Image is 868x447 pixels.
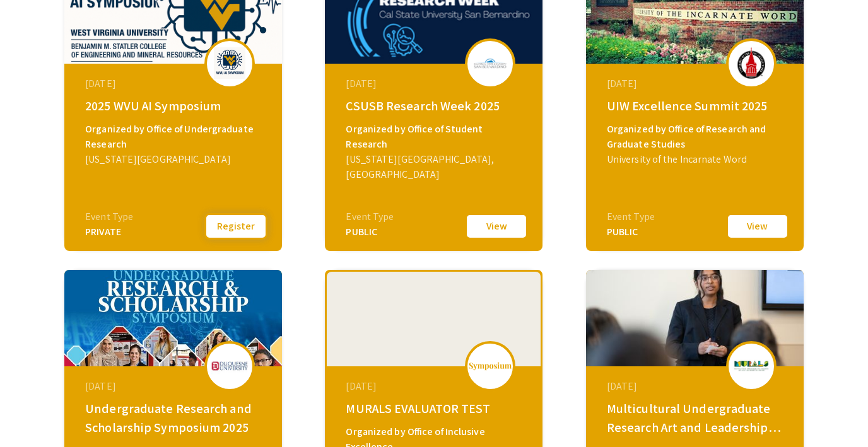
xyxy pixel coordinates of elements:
[465,213,528,240] button: View
[85,122,264,152] div: Organized by Office of Undergraduate Research
[586,270,804,366] img: csu-murals-2025_eventCoverPhoto_da9150__thumb.jpg
[607,379,786,394] div: [DATE]
[85,209,133,224] div: Event Type
[85,224,133,240] div: PRIVATE
[9,390,54,438] iframe: Chat
[204,213,267,240] button: Register
[732,47,770,79] img: uiw-excellence-summit-2025_eventLogo_e09336_.png
[607,399,786,437] div: Multicultural Undergraduate Research Art and Leadership Symposium (MURALS) 2025
[346,399,525,418] div: MURALS EVALUATOR TEST
[346,224,394,240] div: PUBLIC
[211,47,249,79] img: 2025-wvu-ai-symposium_eventLogo_81a7b7_.png
[64,270,282,366] img: urss2025_eventCoverPhoto_b7259a__thumb.jpg
[607,152,786,167] div: University of the Incarnate Word
[85,379,264,394] div: [DATE]
[732,359,770,373] img: csu-murals-2025_eventLogo_65227e_.jpg
[85,76,264,91] div: [DATE]
[346,209,394,224] div: Event Type
[346,122,525,152] div: Organized by Office of Student Research
[471,56,509,71] img: csusb-research-week-2025_eventLogo_647923_.png
[607,224,655,240] div: PUBLIC
[346,152,525,182] div: [US_STATE][GEOGRAPHIC_DATA], [GEOGRAPHIC_DATA]
[607,122,786,152] div: Organized by Office of Research and Graduate Studies
[85,152,264,167] div: [US_STATE][GEOGRAPHIC_DATA]
[346,76,525,91] div: [DATE]
[346,96,525,115] div: CSUSB Research Week 2025
[726,213,789,240] button: View
[346,379,525,394] div: [DATE]
[607,76,786,91] div: [DATE]
[607,96,786,115] div: UIW Excellence Summit 2025
[468,362,512,371] img: logo_v2.png
[211,352,249,380] img: urss2025_eventLogo_ad4cf8_.jpg
[85,399,264,437] div: Undergraduate Research and Scholarship Symposium 2025
[85,96,264,115] div: 2025 WVU AI Symposium
[607,209,655,224] div: Event Type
